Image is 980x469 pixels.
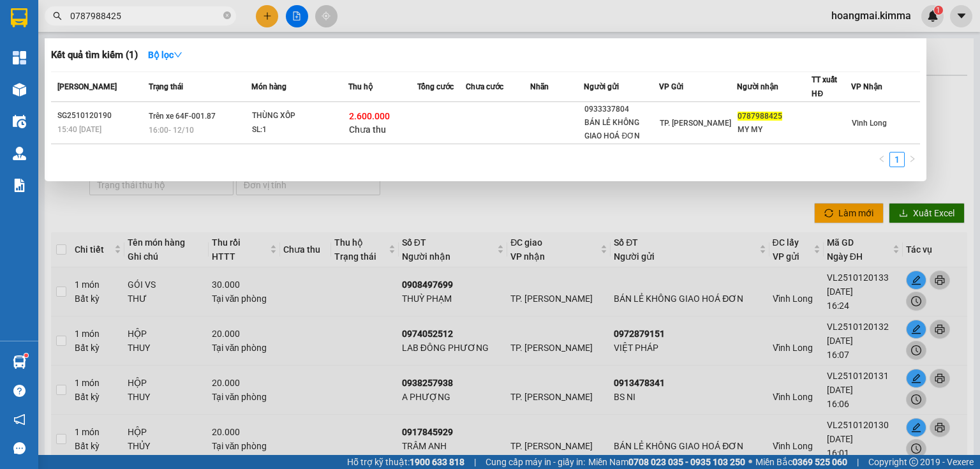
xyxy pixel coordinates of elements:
[349,124,386,135] span: Chưa thu
[13,442,26,454] span: message
[11,8,27,27] img: logo-vxr
[13,385,26,397] span: question-circle
[812,75,837,98] span: TT xuất HĐ
[57,109,145,123] div: SG2510120190
[905,152,920,167] li: Next Page
[466,82,503,91] span: Chưa cước
[738,112,782,121] span: 0787988425
[417,82,454,91] span: Tổng cước
[905,152,920,167] button: right
[149,82,183,91] span: Trạng thái
[851,82,882,91] span: VP Nhận
[584,116,658,143] div: BÁN LẺ KHÔNG GIAO HOÁ ĐƠN
[251,82,286,91] span: Món hàng
[530,82,549,91] span: Nhãn
[660,119,731,128] span: TP. [PERSON_NAME]
[70,9,221,23] input: Tìm tên, số ĐT hoặc mã đơn
[878,155,886,163] span: left
[149,126,194,135] span: 16:00 - 12/10
[57,125,101,134] span: 15:40 [DATE]
[13,179,26,192] img: solution-icon
[584,82,619,91] span: Người gửi
[13,115,26,128] img: warehouse-icon
[252,123,348,137] div: SL: 1
[738,123,811,137] div: MY MY
[223,11,231,19] span: close-circle
[348,82,373,91] span: Thu hộ
[909,155,916,163] span: right
[149,112,216,121] span: Trên xe 64F-001.87
[138,45,193,65] button: Bộ lọcdown
[223,10,231,22] span: close-circle
[737,82,778,91] span: Người nhận
[852,119,887,128] span: Vĩnh Long
[659,82,683,91] span: VP Gửi
[51,48,138,62] h3: Kết quả tìm kiếm ( 1 )
[13,413,26,426] span: notification
[13,83,26,96] img: warehouse-icon
[174,50,182,59] span: down
[584,103,658,116] div: 0933337804
[13,147,26,160] img: warehouse-icon
[889,152,905,167] li: 1
[57,82,117,91] span: [PERSON_NAME]
[13,51,26,64] img: dashboard-icon
[252,109,348,123] div: THÙNG XỐP
[890,153,904,167] a: 1
[874,152,889,167] li: Previous Page
[53,11,62,20] span: search
[13,355,26,369] img: warehouse-icon
[874,152,889,167] button: left
[349,111,390,121] span: 2.600.000
[148,50,182,60] strong: Bộ lọc
[24,354,28,357] sup: 1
